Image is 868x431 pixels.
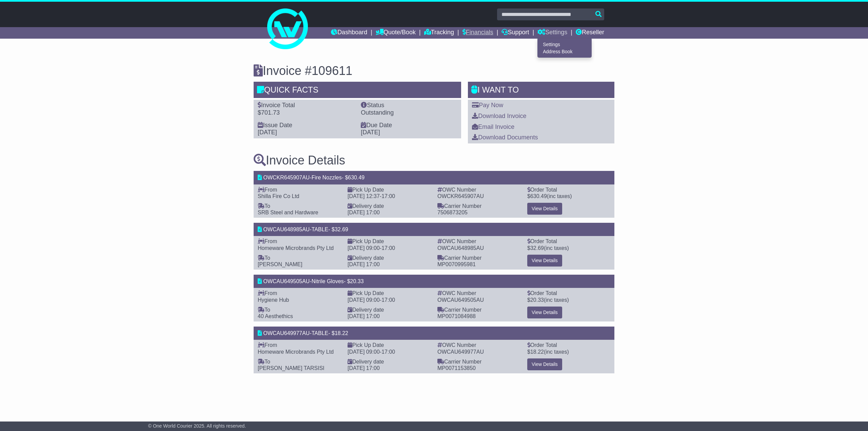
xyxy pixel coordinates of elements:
div: $ (inc taxes) [527,193,610,199]
div: To [258,255,341,261]
span: [PERSON_NAME] [258,261,302,267]
span: MP0071084988 [437,313,476,319]
div: Carrier Number [437,203,520,209]
span: Homeware Microbrands Pty Ltd [258,349,334,355]
div: From [258,342,341,348]
div: - - $ [254,223,614,236]
div: Due Date [361,122,457,129]
div: Delivery date [348,203,431,209]
div: Invoice Total [258,102,354,109]
a: View Details [527,203,562,215]
span: 20.33 [530,297,544,303]
div: - [348,297,431,303]
span: 20.33 [350,278,364,284]
span: MP0071153850 [437,365,476,371]
div: Order Total [527,238,610,244]
div: $701.73 [258,109,354,117]
div: [DATE] [361,129,457,136]
span: 18.22 [335,330,348,336]
a: View Details [527,255,562,267]
div: - [348,349,431,355]
div: OWC Number [437,238,520,244]
a: Address Book [538,48,591,56]
div: From [258,187,341,193]
div: - [348,245,431,251]
span: © One World Courier 2025. All rights reserved. [148,423,246,429]
a: Settings [538,41,591,48]
span: [DATE] 17:00 [348,261,380,267]
h3: Invoice Details [254,154,614,167]
div: Carrier Number [437,358,520,365]
div: Carrier Number [437,307,520,313]
span: 40 Aesthethics [258,313,293,319]
a: Reseller [576,27,604,39]
span: [PERSON_NAME] TARSISI [258,365,324,371]
span: 17:00 [381,349,395,355]
span: 17:00 [381,245,395,251]
span: 630.49 [530,193,547,199]
h3: Invoice #109611 [254,64,614,78]
div: OWC Number [437,290,520,296]
a: Pay Now [472,102,503,109]
a: Support [501,27,529,39]
div: Carrier Number [437,255,520,261]
div: Pick Up Date [348,342,431,348]
span: OWCKR645907AU [437,193,484,199]
div: - - $ [254,327,614,340]
span: [DATE] 12:37 [348,193,380,199]
span: OWCAU649505AU [437,297,484,303]
div: Delivery date [348,307,431,313]
a: Email Invoice [472,123,514,130]
div: Order Total [527,187,610,193]
span: [DATE] 17:00 [348,365,380,371]
span: TABLE [312,330,329,336]
div: From [258,238,341,244]
span: Hygiene Hub [258,297,289,303]
span: OWCAU648985AU [437,245,484,251]
div: Pick Up Date [348,238,431,244]
span: MP0070995981 [437,261,476,267]
div: Delivery date [348,255,431,261]
div: OWC Number [437,187,520,193]
a: Settings [537,27,567,39]
a: Tracking [424,27,454,39]
span: Fire Nozzles [312,175,342,180]
a: Financials [462,27,493,39]
div: Pick Up Date [348,290,431,296]
div: - [348,193,431,199]
a: Download Documents [472,134,538,141]
span: 17:00 [381,297,395,303]
div: $ (inc taxes) [527,297,610,303]
span: [DATE] 17:00 [348,210,380,215]
div: Order Total [527,290,610,296]
div: Issue Date [258,122,354,129]
div: $ (inc taxes) [527,349,610,355]
div: Status [361,102,457,109]
div: Order Total [527,342,610,348]
span: OWCKR645907AU [263,175,310,180]
div: Delivery date [348,358,431,365]
div: I WANT to [468,82,614,100]
a: View Details [527,358,562,370]
span: Shilla Fire Co Ltd [258,193,299,199]
span: OWCAU649977AU [263,330,310,336]
span: 32.69 [335,227,348,232]
div: To [258,307,341,313]
span: 17:00 [381,193,395,199]
span: [DATE] 17:00 [348,313,380,319]
span: OWCAU649977AU [437,349,484,355]
span: Homeware Microbrands Pty Ltd [258,245,334,251]
span: 32.69 [530,245,544,251]
div: [DATE] [258,129,354,136]
div: To [258,203,341,209]
span: 18.22 [530,349,544,355]
div: $ (inc taxes) [527,245,610,251]
span: [DATE] 09:00 [348,245,380,251]
span: SRB Steel and Hardware [258,210,318,215]
span: OWCAU648985AU [263,227,310,232]
a: View Details [527,307,562,318]
div: OWC Number [437,342,520,348]
div: Quick Facts [254,82,461,100]
a: Download Invoice [472,113,526,119]
span: OWCAU649505AU [263,278,310,284]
